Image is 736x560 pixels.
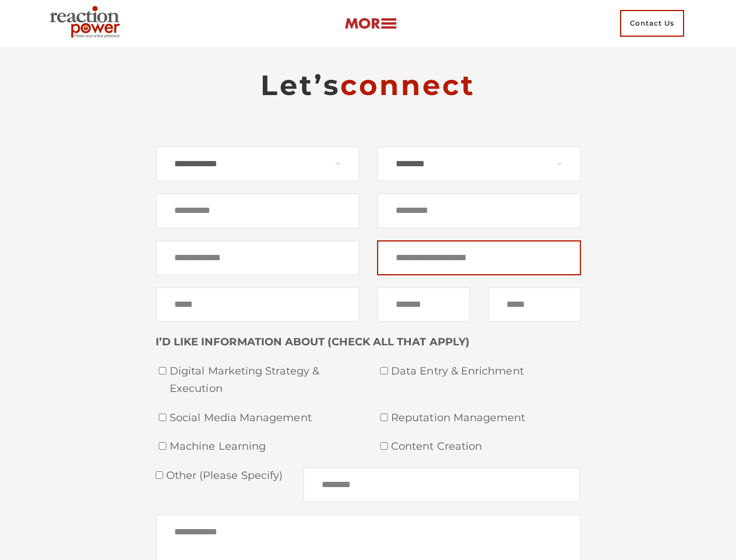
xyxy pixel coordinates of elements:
[391,438,581,456] span: Content Creation
[156,68,581,103] h2: Let’s
[170,438,360,456] span: Machine Learning
[391,409,581,427] span: Reputation Management
[391,363,581,380] span: Data Entry & Enrichment
[170,363,360,397] span: Digital Marketing Strategy & Execution
[340,68,476,102] span: connect
[163,469,283,482] span: Other (please specify)
[170,409,360,427] span: Social Media Management
[620,10,684,37] span: Contact Us
[344,17,397,30] img: more-btn.png
[156,335,470,348] strong: I’D LIKE INFORMATION ABOUT (CHECK ALL THAT APPLY)
[45,2,129,44] img: Executive Branding | Personal Branding Agency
